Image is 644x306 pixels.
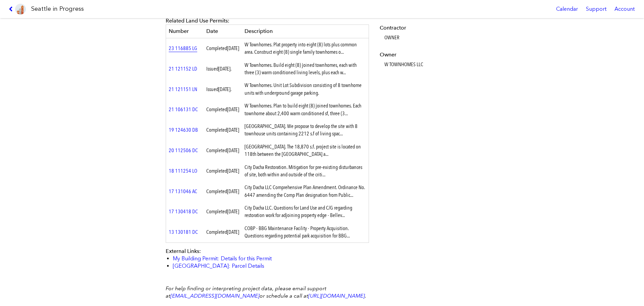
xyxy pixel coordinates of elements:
[242,25,369,38] th: Description
[169,147,198,154] a: 20 112506 DC
[204,120,242,140] td: Completed
[204,202,242,222] td: Completed
[173,263,264,269] a: [GEOGRAPHIC_DATA]: Parcel Details
[204,38,242,58] td: Completed
[227,168,239,174] span: [DATE]
[242,161,369,181] td: City Dacha Restoration. Mitigation for pre-existing disturbances of site, both within and outside...
[204,79,242,99] td: Issued .
[169,229,198,235] a: 13 130181 DC
[227,127,239,133] span: [DATE]
[380,51,477,58] dt: Owner
[169,208,198,215] a: 17 130418 DC
[218,65,230,72] span: [DATE]
[169,86,197,92] a: 21 121151 LN
[380,24,477,32] dt: Contractor
[204,181,242,202] td: Completed
[242,140,369,161] td: [GEOGRAPHIC_DATA]. The 18,870 s.f. project site is located on 118th between the [GEOGRAPHIC_DATA]...
[204,99,242,120] td: Completed
[170,293,260,299] a: [EMAIL_ADDRESS][DOMAIN_NAME]
[227,106,239,113] span: [DATE]
[227,188,239,194] span: [DATE]
[242,38,369,58] td: W Townhomes. Plat property into eight (8) lots plus common area. Construct eight (8) single famil...
[242,222,369,243] td: COBP - BBG Maintenance Facility - Property Acquisition. Questions regarding potential park acquis...
[166,17,229,24] span: Related Land Use Permits:
[31,5,84,13] h1: Seattle in Progress
[204,140,242,161] td: Completed
[204,25,242,38] th: Date
[242,120,369,140] td: [GEOGRAPHIC_DATA]. We propose to develop the site with 8 townhouse units containing 2212 s.f of l...
[242,202,369,222] td: City Dacha LLC. Questions for Land Use and C/G regarding restoration work for adjoining property ...
[169,188,197,194] a: 17 131046 AC
[204,161,242,181] td: Completed
[227,229,239,235] span: [DATE]
[218,86,230,92] span: [DATE]
[227,147,239,154] span: [DATE]
[169,106,198,113] a: 21 106131 DC
[166,285,366,299] em: For help finding or interpreting project data, please email support at or schedule a call at .
[384,61,477,68] dd: W TOWNHOMES LLC
[227,208,239,215] span: [DATE]
[169,45,197,51] a: 23 116885 LG
[173,255,272,262] a: My Building Permit: Details for this Permit
[204,222,242,243] td: Completed
[204,59,242,79] td: Issued .
[242,79,369,99] td: W Townhomes. Unit Lot Subdivision consisting of 8 townhome units with underground garage parking.
[169,65,197,72] a: 21 121152 LD
[242,181,369,202] td: City Dacha LLC Comprehensive Plan Amendment. Ordinance No. 6447 amending the Comp Plan designatio...
[169,168,197,174] a: 18 111254 LO
[227,45,239,51] span: [DATE]
[15,4,26,14] img: favicon-96x96.png
[169,127,198,133] a: 19 124630 DB
[384,34,477,41] dd: OWNER
[242,99,369,120] td: W Townhomes. Plan to build eight (8) joined townhomes. Each townhome about 2,400 warm conditioned...
[166,248,201,254] span: External Links:
[242,59,369,79] td: W Townhomes. Build eight (8) joined townhomes, each with three (3) warm conditioned living levels...
[166,25,204,38] th: Number
[308,293,365,299] a: [URL][DOMAIN_NAME]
